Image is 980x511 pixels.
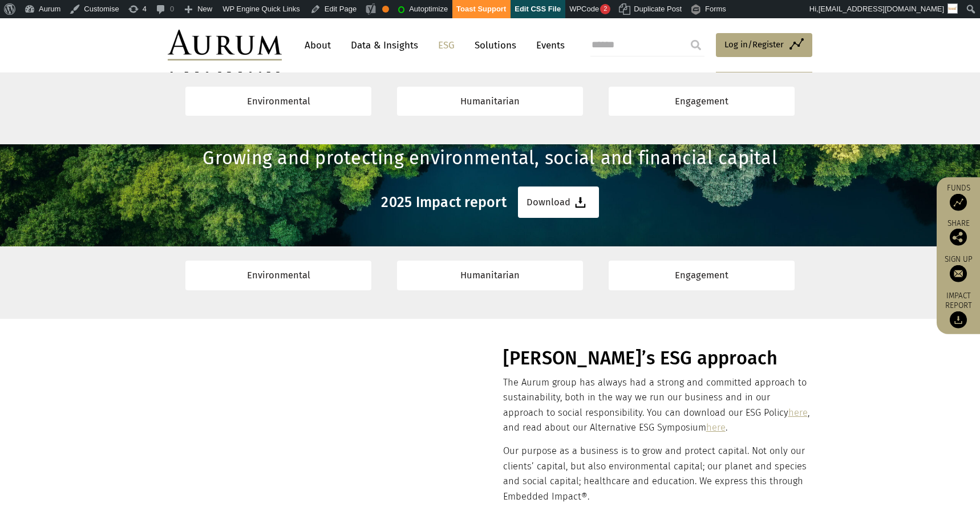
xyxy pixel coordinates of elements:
h1: [PERSON_NAME]’s ESG approach [503,347,809,370]
a: Humanitarian [397,261,583,290]
a: here [788,407,808,418]
img: Access Funds [950,194,967,211]
img: Aurum [168,30,282,60]
a: Download [518,186,599,218]
h3: 2025 Impact report [381,194,507,211]
a: Engagement [609,261,795,290]
div: Share [942,220,974,246]
h1: Growing and protecting environmental, social and financial capital [168,147,812,169]
img: Sign up to our newsletter [950,265,967,282]
p: Our purpose as a business is to grow and protect capital. Not only our clients’ capital, but also... [503,444,809,504]
a: here [706,422,726,433]
a: Environmental [185,261,371,290]
a: Solutions [469,35,522,56]
a: Engagement [609,87,795,116]
a: Sign up [942,254,974,282]
p: The Aurum group has always had a strong and committed approach to sustainability, both in the way... [503,375,809,436]
a: Log in/Register [716,33,812,57]
a: ESG [432,35,460,56]
a: Events [531,35,565,56]
span: Log in/Register [724,38,784,51]
a: Humanitarian [397,87,583,116]
img: Share this post [950,229,967,246]
input: Submit [685,34,707,56]
a: Impact report [942,291,974,328]
a: Data & Insights [345,35,424,56]
a: Environmental [185,87,371,116]
a: Funds [942,183,974,211]
a: About [299,35,337,56]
